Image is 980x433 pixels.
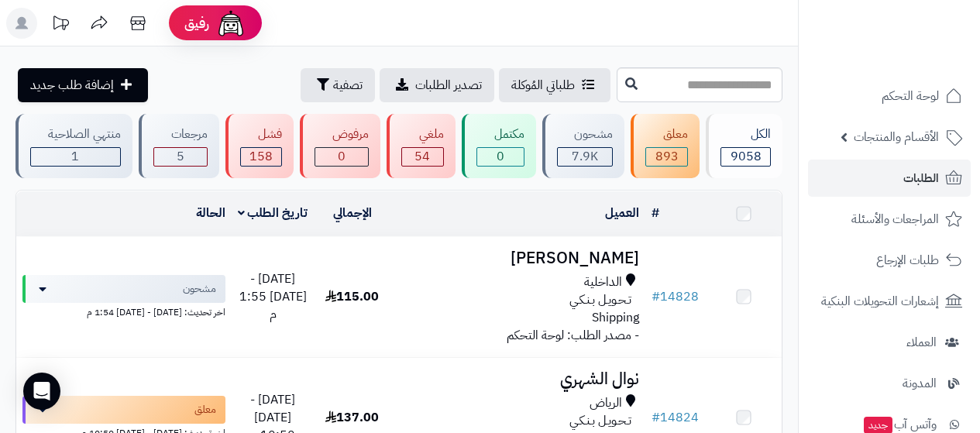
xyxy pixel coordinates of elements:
[731,147,762,166] span: 9058
[41,8,80,43] a: تحديثات المنصة
[605,204,639,222] a: العميل
[383,114,459,178] a: ملغي 54
[154,148,207,166] div: 5
[71,147,79,166] span: 1
[655,147,679,166] span: 893
[380,68,494,102] a: تصدير الطلبات
[645,125,688,143] div: معلق
[12,114,136,178] a: منتهي الصلاحية 1
[194,402,216,418] span: معلق
[539,114,628,178] a: مشحون 7.9K
[338,147,346,166] span: 0
[30,125,121,143] div: منتهي الصلاحية
[183,281,216,297] span: مشحون
[876,249,939,271] span: طلبات الإرجاع
[18,68,148,102] a: إضافة طلب جديد
[325,287,379,306] span: 115.00
[177,147,184,166] span: 5
[499,68,610,102] a: طلباتي المُوكلة
[23,373,60,410] div: Open Intercom Messenger
[808,283,971,320] a: إشعارات التحويلات البنكية
[222,114,297,178] a: فشل 158
[584,273,622,291] span: الداخلية
[238,204,308,222] a: تاريخ الطلب
[415,76,482,95] span: تصدير الطلبات
[239,270,307,324] span: [DATE] - [DATE] 1:55 م
[703,114,786,178] a: الكل9058
[808,324,971,361] a: العملاء
[652,408,699,427] a: #14824
[249,147,273,166] span: 158
[592,308,639,327] span: Shipping
[333,76,363,95] span: تصفية
[476,125,524,143] div: مكتمل
[558,148,613,166] div: 7947
[851,208,939,230] span: المراجعات والأسئلة
[240,125,283,143] div: فشل
[315,125,369,143] div: مرفوض
[821,290,939,312] span: إشعارات التحويلات البنكية
[301,68,375,102] button: تصفية
[808,242,971,279] a: طلبات الإرجاع
[590,394,622,412] span: الرياض
[315,148,368,166] div: 0
[30,76,114,95] span: إضافة طلب جديد
[31,148,120,166] div: 1
[854,126,939,148] span: الأقسام والمنتجات
[414,147,430,166] span: 54
[557,125,614,143] div: مشحون
[652,408,660,427] span: #
[196,204,225,222] a: الحالة
[646,148,687,166] div: 893
[511,76,575,95] span: طلباتي المُوكلة
[808,77,971,115] a: لوحة التحكم
[808,201,971,238] a: المراجعات والأسئلة
[215,8,246,39] img: ai-face.png
[184,14,209,33] span: رفيق
[652,287,699,306] a: #14828
[401,125,444,143] div: ملغي
[402,148,443,166] div: 54
[906,332,937,353] span: العملاء
[297,114,383,178] a: مرفوض 0
[136,114,222,178] a: مرجعات 5
[397,249,639,267] h3: [PERSON_NAME]
[652,287,660,306] span: #
[459,114,539,178] a: مكتمل 0
[333,204,372,222] a: الإجمالي
[720,125,771,143] div: الكل
[903,373,937,394] span: المدونة
[808,160,971,197] a: الطلبات
[903,167,939,189] span: الطلبات
[397,370,639,388] h3: نوال الشهري
[652,204,659,222] a: #
[477,148,524,166] div: 0
[882,85,939,107] span: لوحة التحكم
[497,147,504,166] span: 0
[569,412,631,430] span: تـحـويـل بـنـكـي
[153,125,208,143] div: مرجعات
[808,365,971,402] a: المدونة
[875,36,965,68] img: logo-2.png
[572,147,598,166] span: 7.9K
[390,237,645,357] td: - مصدر الطلب: لوحة التحكم
[241,148,282,166] div: 158
[22,303,225,319] div: اخر تحديث: [DATE] - [DATE] 1:54 م
[569,291,631,309] span: تـحـويـل بـنـكـي
[325,408,379,427] span: 137.00
[628,114,703,178] a: معلق 893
